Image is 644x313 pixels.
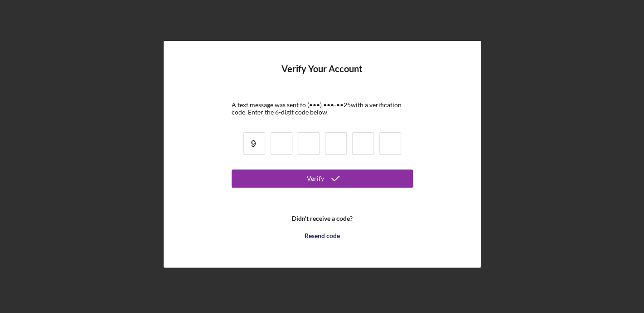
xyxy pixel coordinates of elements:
[307,169,324,188] div: Verify
[232,169,413,188] button: Verify
[281,64,363,88] h4: Verify Your Account
[292,215,353,222] b: Didn't receive a code?
[305,227,340,245] div: Resend code
[232,101,413,116] div: A text message was sent to (•••) •••-•• 25 with a verification code. Enter the 6-digit code below.
[232,227,413,245] button: Resend code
